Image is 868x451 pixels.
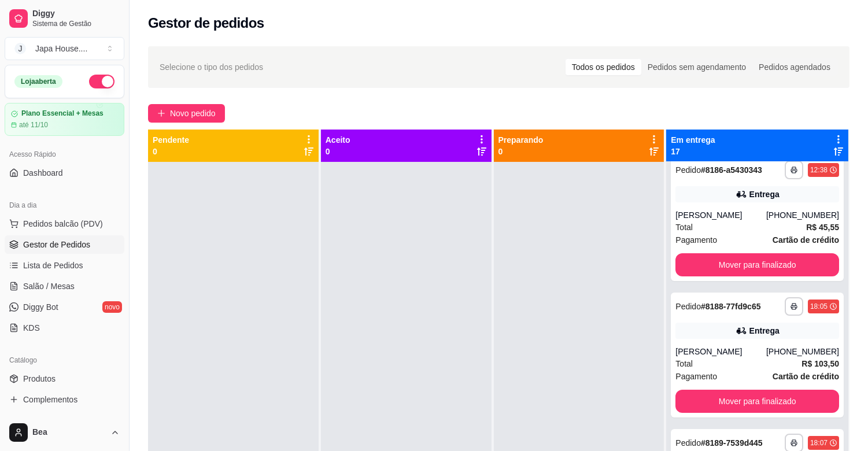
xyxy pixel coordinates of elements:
[675,438,701,448] span: Pedido
[675,390,839,413] button: Mover para finalizado
[498,146,544,157] p: 0
[5,256,124,275] a: Lista de Pedidos
[32,427,106,438] span: Bea
[498,134,544,146] p: Preparando
[5,369,124,388] a: Produtos
[5,419,124,446] button: Bea
[675,253,839,276] button: Mover para finalizado
[14,75,62,88] div: Loja aberta
[806,223,839,232] strong: R$ 45,55
[19,120,48,130] article: até 11/10
[701,165,762,175] strong: # 8186-a5430343
[35,43,87,54] div: Japa House. ...
[5,390,124,409] a: Complementos
[5,103,124,136] a: Plano Essencial + Mesasaté 11/10
[675,165,701,175] span: Pedido
[326,134,350,146] p: Aceito
[148,14,264,32] h2: Gestor de pedidos
[766,209,839,221] div: [PHONE_NUMBER]
[5,145,124,164] div: Acesso Rápido
[23,301,58,313] span: Diggy Bot
[675,221,693,234] span: Total
[701,302,761,311] strong: # 8188-77fd9c65
[23,260,83,271] span: Lista de Pedidos
[23,373,56,385] span: Produtos
[170,107,216,120] span: Novo pedido
[326,146,350,157] p: 0
[89,75,114,88] button: Alterar Status
[675,346,766,357] div: [PERSON_NAME]
[5,235,124,254] a: Gestor de Pedidos
[749,325,780,337] div: Entrega
[148,104,225,123] button: Novo pedido
[157,109,165,117] span: plus
[810,302,828,311] div: 18:05
[5,277,124,295] a: Salão / Mesas
[23,167,63,179] span: Dashboard
[810,165,828,175] div: 12:38
[5,164,124,182] a: Dashboard
[23,239,90,250] span: Gestor de Pedidos
[5,298,124,316] a: Diggy Botnovo
[773,372,839,381] strong: Cartão de crédito
[5,196,124,215] div: Dia a dia
[701,438,763,448] strong: # 8189-7539d445
[5,5,124,32] a: DiggySistema de Gestão
[153,146,189,157] p: 0
[153,134,189,146] p: Pendente
[32,19,120,28] span: Sistema de Gestão
[766,346,839,357] div: [PHONE_NUMBER]
[675,357,693,370] span: Total
[23,322,40,334] span: KDS
[752,59,837,75] div: Pedidos agendados
[14,43,26,54] span: J
[675,234,717,246] span: Pagamento
[810,438,828,448] div: 18:07
[749,188,780,200] div: Entrega
[160,61,263,73] span: Selecione o tipo dos pedidos
[5,37,124,60] button: Select a team
[32,9,120,19] span: Diggy
[641,59,752,75] div: Pedidos sem agendamento
[773,235,839,245] strong: Cartão de crédito
[5,215,124,233] button: Pedidos balcão (PDV)
[675,370,717,383] span: Pagamento
[801,359,839,368] strong: R$ 103,50
[23,218,103,230] span: Pedidos balcão (PDV)
[675,209,766,221] div: [PERSON_NAME]
[23,280,75,292] span: Salão / Mesas
[566,59,641,75] div: Todos os pedidos
[21,109,104,118] article: Plano Essencial + Mesas
[671,134,715,146] p: Em entrega
[671,146,715,157] p: 17
[5,351,124,369] div: Catálogo
[5,319,124,337] a: KDS
[23,394,77,405] span: Complementos
[675,302,701,311] span: Pedido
